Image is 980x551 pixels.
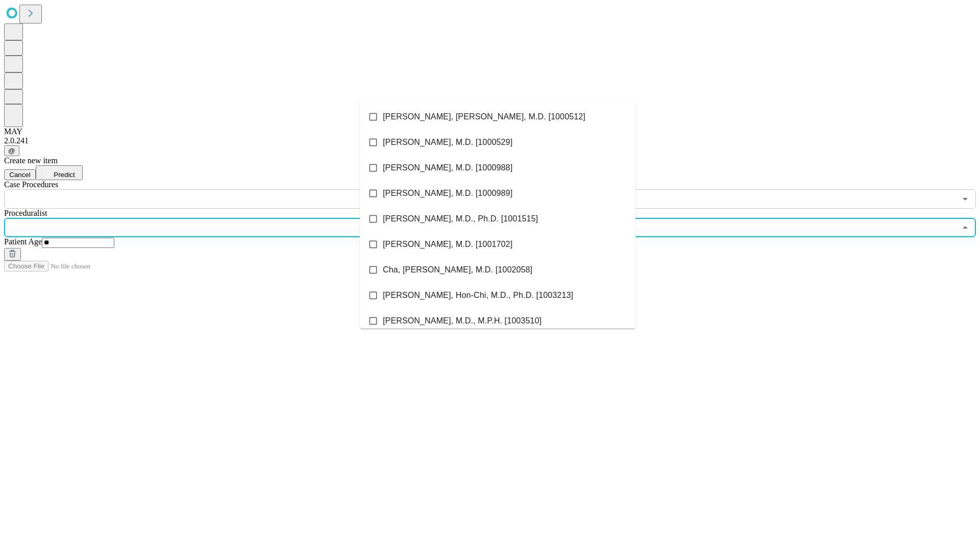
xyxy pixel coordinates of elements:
[4,180,58,189] span: Scheduled Procedure
[9,171,31,179] span: Cancel
[4,145,19,156] button: @
[383,264,532,276] span: Cha, [PERSON_NAME], M.D. [1002058]
[958,220,972,235] button: Close
[383,213,538,225] span: [PERSON_NAME], M.D., Ph.D. [1001515]
[54,171,75,179] span: Predict
[4,237,42,246] span: Patient Age
[383,315,542,327] span: [PERSON_NAME], M.D., M.P.H. [1003510]
[36,165,83,180] button: Predict
[383,111,585,123] span: [PERSON_NAME], [PERSON_NAME], M.D. [1000512]
[383,162,512,174] span: [PERSON_NAME], M.D. [1000988]
[4,209,47,217] span: Proceduralist
[8,147,15,155] span: @
[958,192,972,206] button: Open
[4,127,976,136] div: MAY
[4,169,36,180] button: Cancel
[4,136,976,145] div: 2.0.241
[383,289,573,302] span: [PERSON_NAME], Hon-Chi, M.D., Ph.D. [1003213]
[383,238,512,251] span: [PERSON_NAME], M.D. [1001702]
[383,187,512,199] span: [PERSON_NAME], M.D. [1000989]
[383,136,512,148] span: [PERSON_NAME], M.D. [1000529]
[4,156,58,165] span: Create new item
